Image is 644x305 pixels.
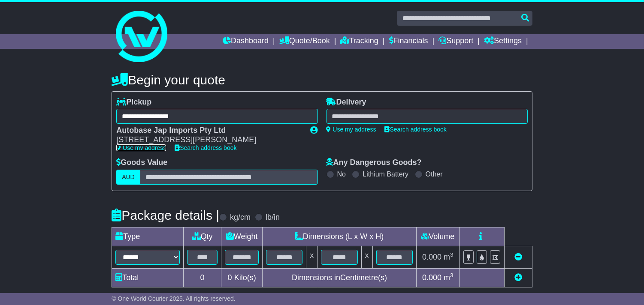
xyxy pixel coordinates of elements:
[175,144,236,151] a: Search address book
[112,227,184,246] td: Type
[361,246,372,268] td: x
[116,170,140,185] label: AUD
[450,251,454,258] sup: 3
[426,170,443,178] label: Other
[184,227,221,246] td: Qty
[422,253,441,261] span: 0.000
[221,227,263,246] td: Weight
[363,170,408,178] label: Lithium Battery
[230,213,251,222] label: kg/cm
[514,253,522,261] a: Remove this item
[341,34,378,49] a: Tracking
[279,34,330,49] a: Quote/Book
[116,158,167,167] label: Goods Value
[327,158,422,167] label: Any Dangerous Goods?
[116,135,302,145] div: [STREET_ADDRESS][PERSON_NAME]
[116,126,302,135] div: Autobase Jap Imports Pty Ltd
[306,246,317,268] td: x
[422,273,441,282] span: 0.000
[416,227,459,246] td: Volume
[112,208,219,222] h4: Package details |
[327,98,366,107] label: Delivery
[116,144,166,151] a: Use my address
[327,126,376,133] a: Use my address
[116,98,151,107] label: Pickup
[221,268,263,287] td: Kilo(s)
[223,34,269,49] a: Dashboard
[266,213,280,222] label: lb/in
[514,273,522,282] a: Add new item
[337,170,346,178] label: No
[228,273,232,282] span: 0
[438,34,473,49] a: Support
[484,34,522,49] a: Settings
[112,295,236,302] span: © One World Courier 2025. All rights reserved.
[385,126,447,133] a: Search address book
[112,268,184,287] td: Total
[389,34,428,49] a: Financials
[444,253,454,261] span: m
[263,227,417,246] td: Dimensions (L x W x H)
[112,73,532,87] h4: Begin your quote
[444,273,454,282] span: m
[450,272,454,278] sup: 3
[263,268,417,287] td: Dimensions in Centimetre(s)
[184,268,221,287] td: 0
